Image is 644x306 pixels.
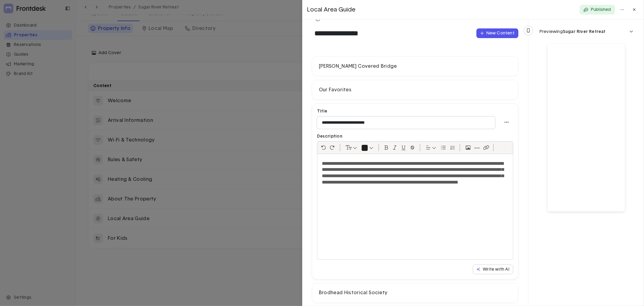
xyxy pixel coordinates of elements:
[312,80,518,99] div: Our Favorites
[540,30,606,34] div: Previewing
[476,28,518,38] button: New Content
[536,27,637,37] button: dropdown trigger
[319,87,511,93] p: Our Favorites
[312,57,518,76] div: [PERSON_NAME] Covered Bridge
[563,30,606,34] span: Sugar River Retreat
[580,5,615,15] button: Published
[477,267,509,272] div: Write with AI
[317,134,513,139] p: Description
[319,290,511,296] p: Brodhead Historical Society
[317,109,327,114] p: Title
[307,6,572,14] p: Local Area Guide
[473,265,513,274] button: Write with AI
[319,63,511,70] p: [PERSON_NAME] Covered Bridge
[312,283,518,303] div: Brodhead Historical Society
